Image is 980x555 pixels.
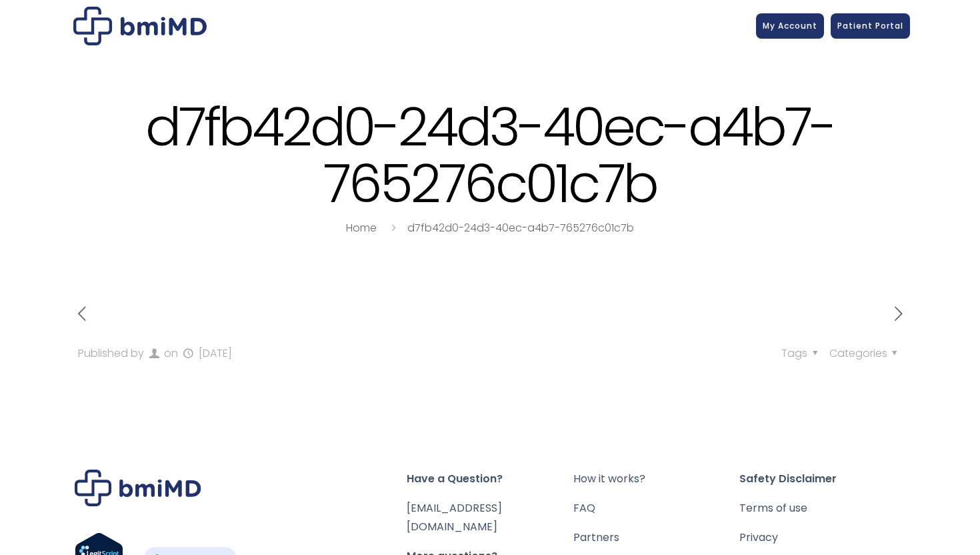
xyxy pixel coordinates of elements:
img: Brand Logo [75,470,201,506]
img: d7fb42d0-24d3-40ec-a4b7-765276c01c7b [73,7,207,45]
a: How it works? [573,470,739,488]
a: Privacy [739,528,905,547]
span: Patient Portal [837,20,903,31]
i: breadcrumbs separator [386,220,401,235]
span: on [164,346,178,361]
a: Home [346,220,377,235]
a: [EMAIL_ADDRESS][DOMAIN_NAME] [407,500,502,534]
i: author [147,346,161,361]
a: Patient Portal [831,13,910,39]
h1: d7fb42d0-24d3-40ec-a4b7-765276c01c7b [70,99,910,212]
span: Safety Disclaimer [739,470,905,488]
a: My Account [756,13,824,39]
i: previous post [70,302,93,326]
i: next post [887,302,910,326]
a: next post [887,304,910,326]
a: Partners [573,528,739,547]
i: published [181,346,195,361]
span: Published by [78,346,144,361]
a: previous post [70,304,93,326]
span: My Account [763,20,817,31]
span: Have a Question? [407,470,573,488]
span: Tags [781,346,822,361]
span: Categories [829,346,902,361]
a: Terms of use [739,499,905,518]
a: FAQ [573,499,739,518]
a: d7fb42d0-24d3-40ec-a4b7-765276c01c7b [407,220,634,235]
time: [DATE] [199,346,232,361]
